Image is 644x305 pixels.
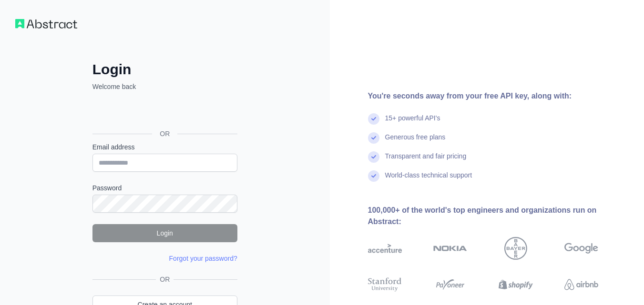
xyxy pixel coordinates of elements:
[15,19,77,29] img: Workflow
[92,82,237,91] p: Welcome back
[368,132,379,144] img: check mark
[368,113,379,125] img: check mark
[564,276,598,293] img: airbnb
[368,151,379,163] img: check mark
[92,224,237,242] button: Login
[152,129,177,138] span: OR
[504,237,527,260] img: bayer
[385,113,440,132] div: 15+ powerful API's
[564,237,598,260] img: google
[385,151,467,170] div: Transparent and fair pricing
[499,276,532,293] img: shopify
[368,90,629,102] div: You're seconds away from your free API key, along with:
[156,275,174,284] span: OR
[385,132,446,151] div: Generous free plans
[368,170,379,182] img: check mark
[433,237,467,260] img: nokia
[88,102,240,123] iframe: Sign in with Google Button
[169,255,237,262] a: Forgot your password?
[368,276,402,293] img: stanford university
[92,142,237,152] label: Email address
[92,183,237,193] label: Password
[92,61,237,78] h2: Login
[385,170,472,189] div: World-class technical support
[433,276,467,293] img: payoneer
[368,205,629,227] div: 100,000+ of the world's top engineers and organizations run on Abstract:
[368,237,402,260] img: accenture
